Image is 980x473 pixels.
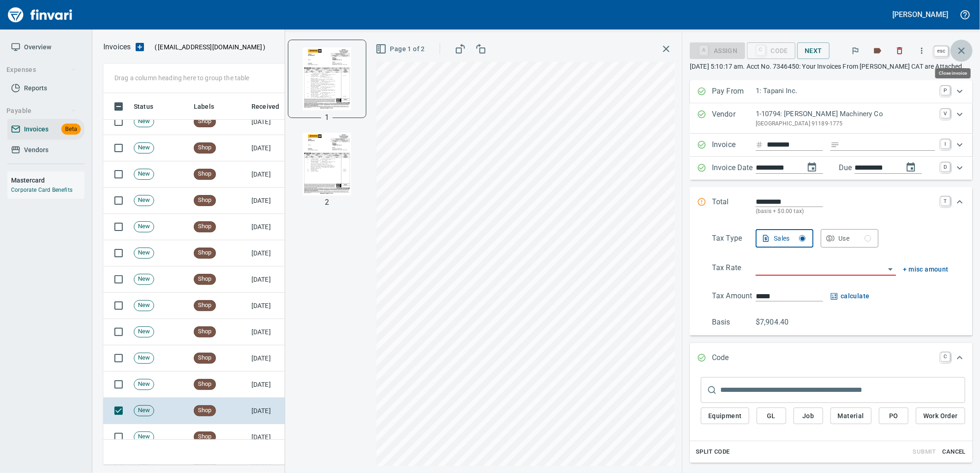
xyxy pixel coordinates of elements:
[3,61,80,78] button: Expenses
[248,135,299,161] td: [DATE]
[838,233,871,244] div: Use
[134,432,154,441] span: New
[248,161,299,188] td: [DATE]
[248,424,299,450] td: [DATE]
[134,275,154,284] span: New
[248,266,299,293] td: [DATE]
[6,105,76,117] span: Payable
[890,41,910,61] button: Discard
[690,103,973,134] div: Expand
[103,41,131,53] nav: breadcrumb
[248,398,299,424] td: [DATE]
[248,372,299,398] td: [DATE]
[194,222,215,231] span: Shop
[134,222,154,231] span: New
[690,157,973,180] div: Expand
[916,408,965,425] button: Work Order
[134,301,154,310] span: New
[805,45,822,57] span: Next
[903,264,949,275] button: + misc amount
[114,73,250,83] p: Drag a column heading here to group the table
[248,109,299,135] td: [DATE]
[194,196,215,205] span: Shop
[134,380,154,389] span: New
[6,4,75,26] img: Finvari
[690,187,973,225] div: Expand
[690,134,973,157] div: Expand
[7,37,84,58] a: Overview
[756,109,935,119] p: 1-10794: [PERSON_NAME] Machinery Co
[757,408,786,425] button: GL
[248,345,299,372] td: [DATE]
[712,262,756,276] p: Tax Rate
[712,139,756,151] p: Invoice
[801,410,816,422] span: Job
[712,317,756,328] p: Basis
[134,196,154,205] span: New
[134,406,154,415] span: New
[296,47,359,110] img: Page 1
[7,140,84,160] a: Vendors
[251,101,291,112] span: Received
[941,352,950,361] a: C
[831,290,870,302] button: calculate
[794,408,823,425] button: Job
[690,225,973,336] div: Expand
[194,406,215,415] span: Shop
[296,133,359,195] img: Page 2
[251,101,279,112] span: Received
[690,46,745,54] div: Assign
[838,410,864,422] span: Material
[194,432,215,441] span: Shop
[756,317,800,328] p: $7,904.40
[7,119,84,140] a: InvoicesBeta
[325,197,329,208] p: 2
[194,117,215,126] span: Shop
[377,43,425,55] span: Page 1 of 2
[756,119,935,129] p: [GEOGRAPHIC_DATA] 91189-1775
[756,139,763,150] svg: Invoice number
[131,41,149,53] button: Upload an Invoice
[134,170,154,178] span: New
[884,263,897,276] button: Open
[690,373,973,463] div: Expand
[712,290,756,302] p: Tax Amount
[690,343,973,373] div: Expand
[712,233,756,248] p: Tax Type
[764,410,779,422] span: GL
[134,354,154,362] span: New
[325,112,329,123] p: 1
[24,41,51,53] span: Overview
[712,86,756,98] p: Pay From
[756,86,935,96] p: 1: Tapani Inc.
[374,41,429,58] button: Page 1 of 2
[3,102,80,119] button: Payable
[712,196,756,216] p: Total
[194,143,215,152] span: Shop
[756,207,935,216] p: (basis + $0.00 tax)
[24,124,48,135] span: Invoices
[7,78,84,99] a: Reports
[942,447,967,457] span: Cancel
[194,248,215,257] span: Shop
[11,187,72,193] a: Corporate Card Benefits
[157,42,263,52] span: [EMAIL_ADDRESS][DOMAIN_NAME]
[194,380,215,389] span: Shop
[941,139,950,148] a: I
[890,7,950,22] button: [PERSON_NAME]
[194,354,215,362] span: Shop
[912,41,932,61] button: More
[701,408,749,425] button: Equipment
[11,175,84,185] h6: Mastercard
[24,83,47,94] span: Reports
[867,41,888,61] button: Labels
[134,143,154,152] span: New
[696,447,730,457] span: Split Code
[134,248,154,257] span: New
[747,46,796,53] div: Code
[708,410,742,422] span: Equipment
[831,408,872,425] button: Material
